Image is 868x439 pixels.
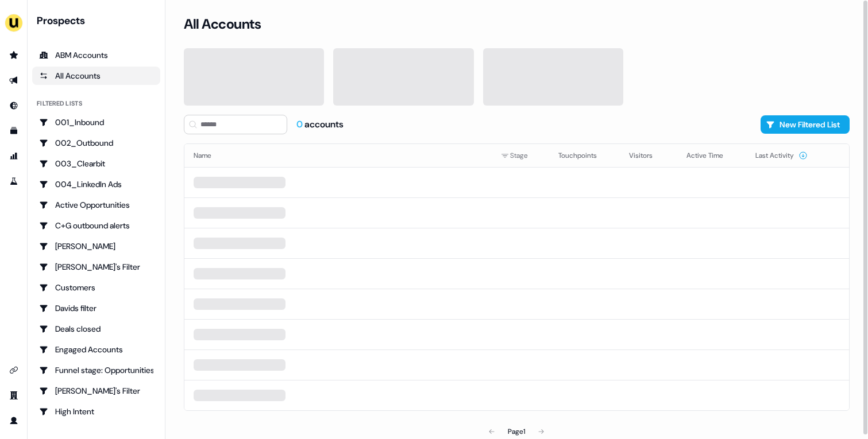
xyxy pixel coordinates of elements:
[32,46,160,64] a: ABM Accounts
[32,237,160,255] a: Go to Charlotte Stone
[5,361,23,379] a: Go to integrations
[5,411,23,430] a: Go to profile
[39,178,153,190] div: 004_LinkedIn Ads
[32,320,160,338] a: Go to Deals closed
[5,71,23,90] a: Go to outbound experience
[39,406,153,417] div: High Intent
[32,154,160,173] a: Go to 003_Clearbit
[5,96,23,115] a: Go to Inbound
[32,175,160,193] a: Go to 004_LinkedIn Ads
[32,113,160,131] a: Go to 001_Inbound
[39,220,153,231] div: C+G outbound alerts
[32,382,160,400] a: Go to Geneviève's Filter
[501,150,540,161] div: Stage
[39,261,153,273] div: [PERSON_NAME]'s Filter
[5,386,23,405] a: Go to team
[39,158,153,169] div: 003_Clearbit
[629,145,666,166] button: Visitors
[39,344,153,355] div: Engaged Accounts
[39,302,153,314] div: Davids filter
[39,70,153,81] div: All Accounts
[39,385,153,397] div: [PERSON_NAME]'s Filter
[32,196,160,214] a: Go to Active Opportunities
[755,145,808,166] button: Last Activity
[39,282,153,293] div: Customers
[39,137,153,149] div: 002_Outbound
[39,199,153,211] div: Active Opportunities
[39,116,153,128] div: 001_Inbound
[32,299,160,317] a: Go to Davids filter
[37,14,160,28] div: Prospects
[32,402,160,421] a: Go to High Intent
[296,118,304,130] span: 0
[32,216,160,235] a: Go to C+G outbound alerts
[184,15,261,33] h3: All Accounts
[5,122,23,140] a: Go to templates
[5,172,23,191] a: Go to experiments
[39,240,153,252] div: [PERSON_NAME]
[32,67,160,85] a: All accounts
[761,115,850,134] button: New Filtered List
[296,118,344,131] div: accounts
[37,99,82,108] div: Filtered lists
[32,361,160,379] a: Go to Funnel stage: Opportunities
[5,147,23,165] a: Go to attribution
[686,145,737,166] button: Active Time
[39,364,153,376] div: Funnel stage: Opportunities
[32,134,160,152] a: Go to 002_Outbound
[5,46,23,64] a: Go to prospects
[558,145,611,166] button: Touchpoints
[39,49,153,61] div: ABM Accounts
[32,278,160,297] a: Go to Customers
[184,144,492,167] th: Name
[32,258,160,276] a: Go to Charlotte's Filter
[508,426,525,437] div: Page 1
[39,323,153,335] div: Deals closed
[32,340,160,359] a: Go to Engaged Accounts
